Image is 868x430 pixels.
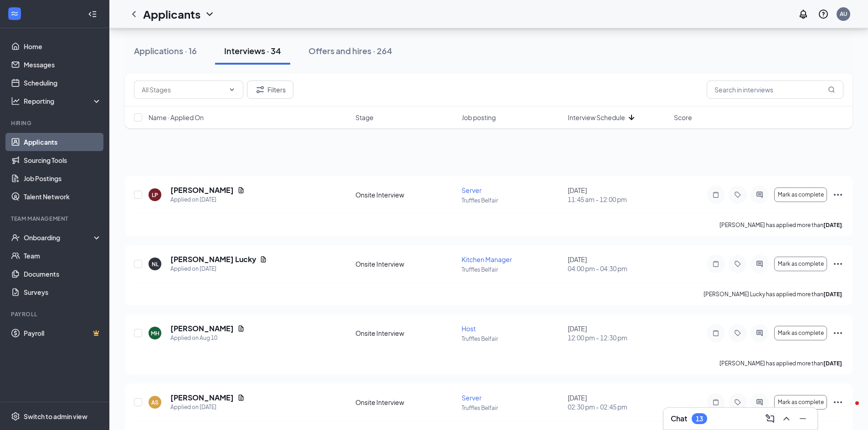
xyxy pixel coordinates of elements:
[11,119,100,127] div: Hiring
[462,335,562,343] p: Truffles Belfair
[710,329,721,337] svg: Note
[142,85,225,95] input: All Stages
[355,329,456,338] div: Onsite Interview
[237,394,245,401] svg: Document
[774,326,827,340] button: Mark as complete
[774,187,827,202] button: Mark as complete
[704,290,843,298] p: [PERSON_NAME] Lucky has applied more than .
[710,399,721,406] svg: Note
[832,189,843,200] svg: Ellipses
[781,413,792,424] svg: ChevronUp
[11,233,20,242] svg: UserCheck
[462,404,562,412] p: Truffles Belfair
[462,186,482,194] span: Server
[170,185,234,195] h5: [PERSON_NAME]
[24,187,102,206] a: Talent Network
[568,255,668,273] div: [DATE]
[224,45,281,56] div: Interviews · 34
[88,10,97,19] svg: Collapse
[798,9,809,20] svg: Notifications
[170,324,234,334] h5: [PERSON_NAME]
[462,197,562,204] p: Truffles Belfair
[462,113,496,122] span: Job posting
[24,265,102,283] a: Documents
[754,260,765,268] svg: ActiveChat
[355,113,374,122] span: Stage
[151,399,159,406] div: AS
[754,191,765,198] svg: ActiveChat
[355,190,456,199] div: Onsite Interview
[832,258,843,269] svg: Ellipses
[24,324,102,342] a: PayrollCrown
[796,411,810,426] button: Minimize
[24,133,102,151] a: Applicants
[170,334,245,343] div: Applied on Aug 10
[778,192,824,198] span: Mark as complete
[568,393,668,411] div: [DATE]
[11,412,20,421] svg: Settings
[779,411,794,426] button: ChevronUp
[674,113,692,122] span: Score
[710,260,721,268] svg: Note
[462,266,562,273] p: Truffles Belfair
[837,399,859,421] iframe: Intercom live chat
[719,221,843,229] p: [PERSON_NAME] has applied more than .
[11,96,20,106] svg: Analysis
[626,112,637,123] svg: ArrowDown
[170,264,267,273] div: Applied on [DATE]
[247,81,293,99] button: Filter Filters
[24,233,94,242] div: Onboarding
[260,256,267,263] svg: Document
[823,291,842,298] b: [DATE]
[24,56,102,74] a: Messages
[355,259,456,268] div: Onsite Interview
[840,10,847,18] div: AU
[24,74,102,92] a: Scheduling
[568,264,668,273] span: 04:00 pm - 04:30 pm
[671,414,687,424] h3: Chat
[24,247,102,265] a: Team
[134,45,197,56] div: Applications · 16
[170,254,256,264] h5: [PERSON_NAME] Lucky
[24,412,87,421] div: Switch to admin view
[818,9,829,20] svg: QuestionInfo
[152,191,158,199] div: LP
[754,399,765,406] svg: ActiveChat
[128,9,139,20] svg: ChevronLeft
[143,6,200,22] h1: Applicants
[763,411,777,426] button: ComposeMessage
[149,113,204,122] span: Name · Applied On
[696,415,703,423] div: 13
[152,260,159,268] div: NL
[828,86,835,93] svg: MagnifyingGlass
[170,195,245,204] div: Applied on [DATE]
[462,324,476,333] span: Host
[24,283,102,301] a: Surveys
[204,9,215,20] svg: ChevronDown
[24,37,102,56] a: Home
[778,330,824,336] span: Mark as complete
[170,403,245,412] div: Applied on [DATE]
[568,195,668,204] span: 11:45 am - 12:00 pm
[255,84,266,95] svg: Filter
[732,329,743,337] svg: Tag
[823,222,842,228] b: [DATE]
[778,399,824,405] span: Mark as complete
[228,86,236,93] svg: ChevronDown
[237,325,245,332] svg: Document
[568,324,668,342] div: [DATE]
[732,191,743,198] svg: Tag
[797,413,808,424] svg: Minimize
[774,257,827,271] button: Mark as complete
[308,45,392,56] div: Offers and hires · 264
[11,215,100,223] div: Team Management
[823,360,842,367] b: [DATE]
[24,151,102,169] a: Sourcing Tools
[707,81,843,99] input: Search in interviews
[710,191,721,198] svg: Note
[568,113,625,122] span: Interview Schedule
[765,413,776,424] svg: ComposeMessage
[462,394,482,402] span: Server
[732,399,743,406] svg: Tag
